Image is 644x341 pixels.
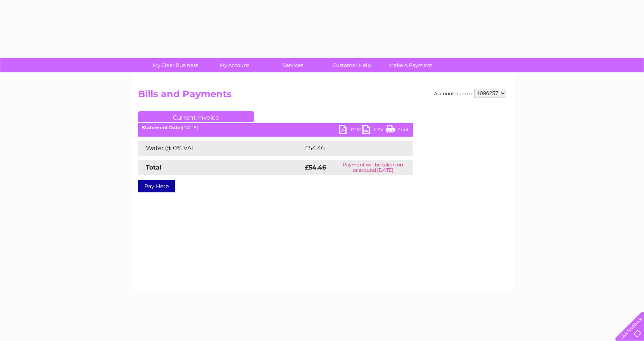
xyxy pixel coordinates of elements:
a: Services [261,58,325,72]
a: CSV [362,125,386,136]
a: My Account [202,58,266,72]
a: Customer Help [320,58,384,72]
a: My Clear Business [143,58,207,72]
td: Payment will be taken on or around [DATE] [333,160,412,175]
a: PDF [339,125,362,136]
strong: £54.46 [305,164,326,171]
a: Current Invoice [138,111,254,122]
b: Statement Date: [142,125,182,130]
a: Pay Here [138,180,175,192]
div: Account number [434,89,506,98]
a: Print [386,125,409,136]
a: Make A Payment [379,58,442,72]
div: [DATE] [138,125,413,130]
td: Water @ 0% VAT [138,141,303,156]
td: £54.46 [303,141,398,156]
h2: Bills and Payments [138,89,506,103]
strong: Total [146,164,162,171]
